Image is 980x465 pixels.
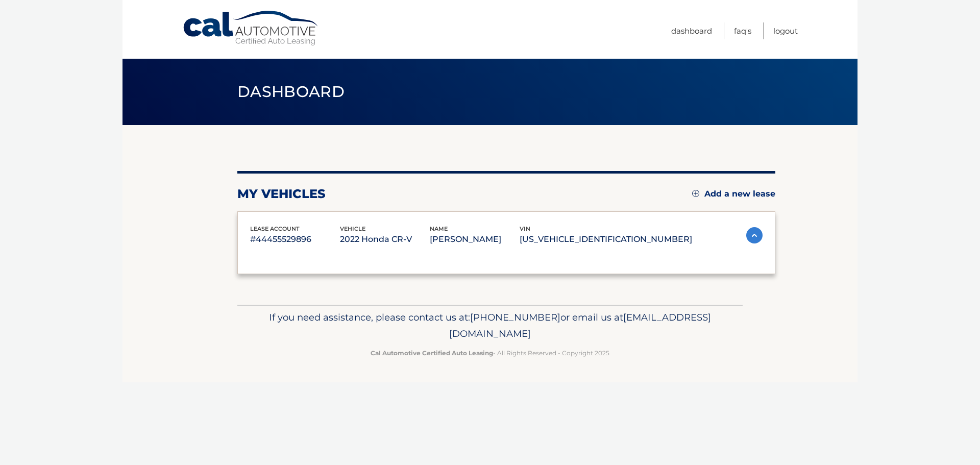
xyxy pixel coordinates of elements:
[773,22,798,39] a: Logout
[340,232,430,247] p: 2022 Honda CR-V
[470,311,560,323] span: [PHONE_NUMBER]
[244,309,736,342] p: If you need assistance, please contact us at: or email us at
[734,22,751,39] a: FAQ's
[371,349,493,357] strong: Cal Automotive Certified Auto Leasing
[361,261,424,268] span: Monthly sales Tax
[520,225,530,232] span: vin
[449,311,711,339] span: [EMAIL_ADDRESS][DOMAIN_NAME]
[340,225,365,232] span: vehicle
[182,10,320,46] a: Cal Automotive
[746,227,763,243] img: accordion-active.svg
[430,225,448,232] span: name
[250,232,340,247] p: #44455529896
[430,232,520,247] p: [PERSON_NAME]
[671,22,712,39] a: Dashboard
[244,348,736,358] p: - All Rights Reserved - Copyright 2025
[471,261,552,268] span: Total Monthly Payment
[520,232,692,247] p: [US_VEHICLE_IDENTIFICATION_NUMBER]
[250,261,310,268] span: Monthly Payment
[692,190,699,197] img: add.svg
[237,82,345,101] span: Dashboard
[237,186,326,202] h2: my vehicles
[692,189,775,199] a: Add a new lease
[250,225,300,232] span: lease account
